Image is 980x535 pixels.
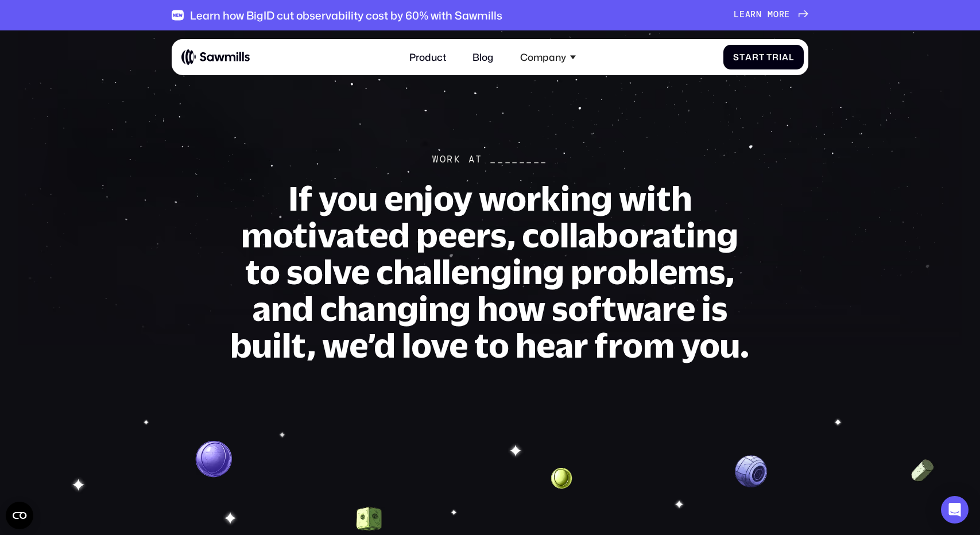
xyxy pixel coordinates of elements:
h1: If you enjoy working with motivated peers, collaborating to solve challenging problems, and chang... [230,180,750,363]
span: T [766,52,772,62]
button: Open CMP widget [6,502,33,529]
span: t [739,52,745,62]
div: Learn how BigID cut observability cost by 60% with Sawmills [190,9,502,22]
span: a [745,10,751,20]
span: a [782,52,789,62]
div: Company [513,44,583,70]
a: Learnmore [734,10,808,20]
span: e [739,10,745,20]
a: Blog [466,44,501,70]
div: Open Intercom Messenger [941,496,969,524]
div: Company [520,51,566,63]
span: m [768,10,773,20]
span: l [789,52,794,62]
span: i [779,52,782,62]
span: L [734,10,739,20]
span: n [756,10,762,20]
span: S [733,52,739,62]
span: r [752,52,759,62]
span: r [779,10,785,20]
span: a [745,52,752,62]
span: r [772,52,779,62]
a: Product [402,44,454,70]
span: t [759,52,765,62]
span: o [773,10,779,20]
div: Work At ________ [432,153,548,165]
a: StartTrial [723,45,803,70]
span: e [784,10,790,20]
span: r [750,10,756,20]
